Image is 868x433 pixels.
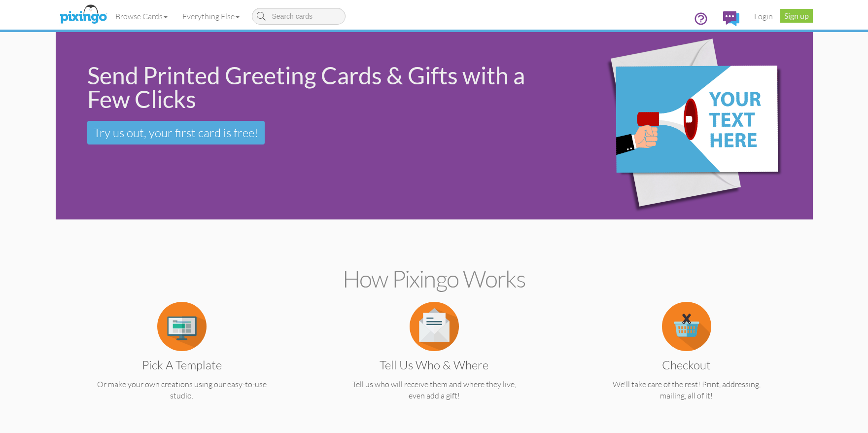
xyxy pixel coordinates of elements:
a: Checkout We'll take care of the rest! Print, addressing, mailing, all of it! [580,321,794,401]
a: Login [747,4,780,29]
h3: Pick a Template [82,359,281,371]
img: item.alt [662,302,711,351]
img: pixingo logo [57,2,109,27]
p: Tell us who will receive them and where they live, even add a gift! [327,379,541,401]
a: Browse Cards [108,4,175,29]
a: Pick a Template Or make your own creations using our easy-to-use studio. [75,321,289,401]
p: Or make your own creations using our easy-to-use studio. [75,379,289,401]
h3: Checkout [587,359,786,371]
img: item.alt [157,302,207,351]
input: Search cards [252,8,346,25]
span: Try us out, your first card is free! [94,125,258,140]
a: Everything Else [175,4,247,29]
a: Sign up [780,9,813,23]
img: comments.svg [723,11,739,26]
h3: Tell us Who & Where [335,359,534,371]
p: We'll take care of the rest! Print, addressing, mailing, all of it! [580,379,794,401]
img: eb544e90-0942-4412-bfe0-c610d3f4da7c.png [568,18,806,234]
div: Send Printed Greeting Cards & Gifts with a Few Clicks [87,64,553,111]
a: Tell us Who & Where Tell us who will receive them and where they live, even add a gift! [327,321,541,401]
img: item.alt [410,302,459,351]
a: Try us out, your first card is free! [87,121,265,144]
iframe: Chat [868,433,868,433]
h2: How Pixingo works [73,266,796,292]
